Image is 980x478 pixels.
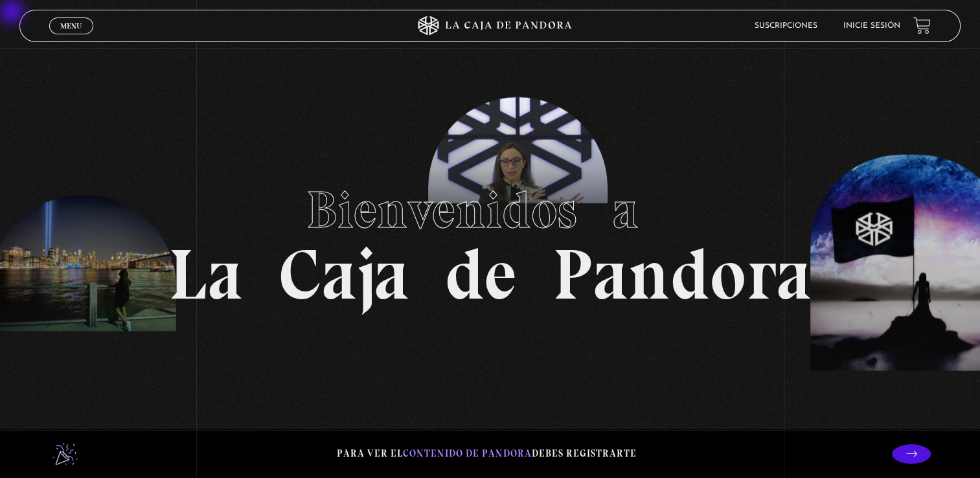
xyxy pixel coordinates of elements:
[168,168,812,310] h1: La Caja de Pandora
[913,17,931,34] a: View your shopping cart
[306,179,674,241] span: Bienvenidos a
[403,448,532,459] span: contenido de Pandora
[56,33,86,42] span: Cerrar
[60,22,82,30] span: Menu
[337,445,637,462] p: Para ver el debes registrarte
[755,22,817,30] a: Suscripciones
[843,22,900,30] a: Inicie sesión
